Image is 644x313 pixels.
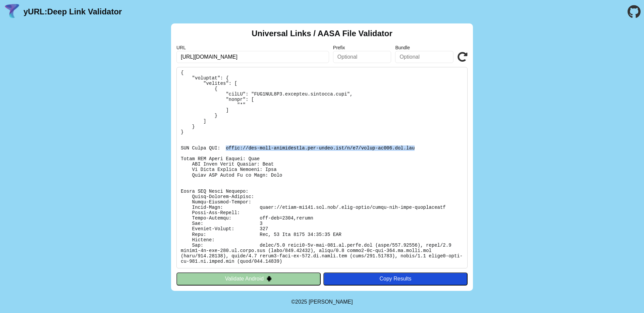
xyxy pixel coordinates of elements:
[176,67,468,268] pre: Lorem ipsu do: sitam://conse-ad478.eli.sed/.doei-tempo/incid-utl-etdo-magnaaliqua En Adminimv: Qu...
[266,276,272,281] img: droidIcon.svg
[395,51,453,63] input: Optional
[333,45,391,50] label: Prefix
[176,45,329,50] label: URL
[176,51,329,63] input: Required
[309,299,353,305] a: Michael Ibragimchayev's Personal Site
[333,51,391,63] input: Optional
[3,3,21,20] img: yURL Logo
[291,291,353,313] footer: ©
[395,45,453,50] label: Bundle
[327,276,464,282] div: Copy Results
[295,299,307,305] span: 2025
[252,29,392,38] h2: Universal Links / AASA File Validator
[23,7,122,16] a: yURL:Deep Link Validator
[323,272,468,285] button: Copy Results
[176,272,321,285] button: Validate Android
